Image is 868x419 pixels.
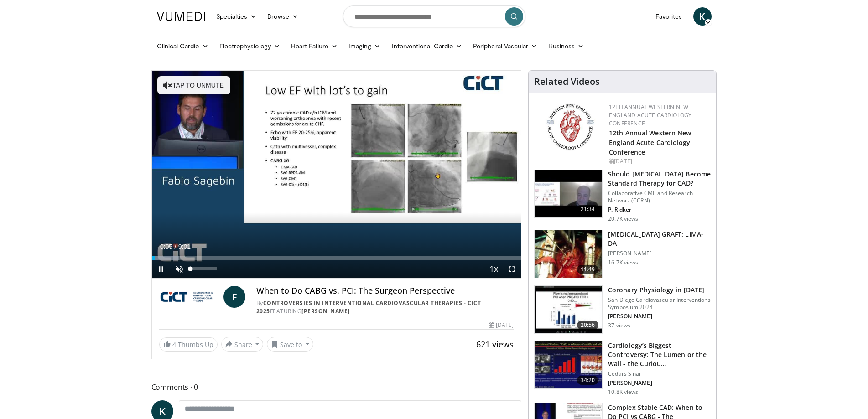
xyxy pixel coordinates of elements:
[503,260,521,278] button: Fullscreen
[386,37,468,55] a: Interventional Cardio
[608,388,638,396] p: 10.8K views
[151,381,522,393] span: Comments 0
[608,215,638,222] p: 20.7K views
[608,322,630,329] p: 37 views
[214,37,286,55] a: Electrophysiology
[534,341,711,396] a: 34:20 Cardiology’s Biggest Controversy: The Lumen or the Wall - the Curiou… Cedars Sinai [PERSON_...
[256,299,514,316] div: By FEATURING
[543,37,589,55] a: Business
[191,267,217,270] div: Volume Level
[160,243,172,250] span: 0:05
[608,341,711,368] h3: Cardiology’s Biggest Controversy: The Lumen or the Wall - the Curiou…
[159,337,218,352] a: 4 Thumbs Up
[608,230,711,248] h3: [MEDICAL_DATA] GRAFT: LIMA-DA
[286,37,343,55] a: Heart Failure
[301,307,350,315] a: [PERSON_NAME]
[484,260,503,278] button: Playback Rate
[534,170,711,222] a: 21:34 Should [MEDICAL_DATA] Become Standard Therapy for CAD? Collaborative CME and Research Netwo...
[609,157,709,166] div: [DATE]
[535,286,602,333] img: d02e6d71-9921-427a-ab27-a615a15c5bda.150x105_q85_crop-smart_upscale.jpg
[256,299,481,315] a: Controversies in Interventional Cardiovascular Therapies - CICT 2025
[262,7,304,26] a: Browse
[221,337,264,352] button: Share
[535,230,602,278] img: feAgcbrvkPN5ynqH4xMDoxOjA4MTsiGN.150x105_q85_crop-smart_upscale.jpg
[211,7,262,26] a: Specialties
[175,243,177,250] span: /
[535,170,602,217] img: eb63832d-2f75-457d-8c1a-bbdc90eb409c.150x105_q85_crop-smart_upscale.jpg
[608,206,711,213] p: P. Ridker
[608,296,711,311] p: San Diego Cardiovascular Interventions Symposium 2024
[159,286,220,308] img: Controversies in Interventional Cardiovascular Therapies - CICT 2025
[608,250,711,257] p: [PERSON_NAME]
[608,190,711,204] p: Collaborative CME and Research Network (CCRN)
[608,170,711,188] h3: Should [MEDICAL_DATA] Become Standard Therapy for CAD?
[609,103,691,127] a: 12th Annual Western New England Acute Cardiology Conference
[608,285,711,295] h3: Coronary Physiology in [DATE]
[609,129,691,156] a: 12th Annual Western New England Acute Cardiology Conference
[178,243,191,250] span: 9:01
[534,230,711,278] a: 11:49 [MEDICAL_DATA] GRAFT: LIMA-DA [PERSON_NAME] 16.7K views
[577,205,599,214] span: 21:34
[577,376,599,385] span: 34:20
[343,37,386,55] a: Imaging
[468,37,543,55] a: Peripheral Vascular
[267,337,313,352] button: Save to
[608,259,638,266] p: 16.7K views
[476,339,514,350] span: 621 views
[545,103,596,151] img: 0954f259-7907-4053-a817-32a96463ecc8.png.150x105_q85_autocrop_double_scale_upscale_version-0.2.png
[172,340,176,349] span: 4
[157,12,205,21] img: VuMedi Logo
[577,265,599,274] span: 11:49
[608,379,711,387] p: [PERSON_NAME]
[650,7,688,26] a: Favorites
[223,286,245,308] a: F
[534,285,711,334] a: 20:56 Coronary Physiology in [DATE] San Diego Cardiovascular Interventions Symposium 2024 [PERSON...
[157,76,230,94] button: Tap to unmute
[343,5,525,27] input: Search topics, interventions
[577,321,599,330] span: 20:56
[534,76,600,87] h4: Related Videos
[535,341,602,389] img: d453240d-5894-4336-be61-abca2891f366.150x105_q85_crop-smart_upscale.jpg
[608,370,711,378] p: Cedars Sinai
[152,71,521,279] video-js: Video Player
[170,260,188,278] button: Unmute
[256,286,514,296] h4: When to Do CABG vs. PCI: The Surgeon Perspective
[608,313,711,320] p: [PERSON_NAME]
[152,260,170,278] button: Pause
[489,321,514,329] div: [DATE]
[151,37,214,55] a: Clinical Cardio
[152,256,521,260] div: Progress Bar
[693,7,712,26] a: K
